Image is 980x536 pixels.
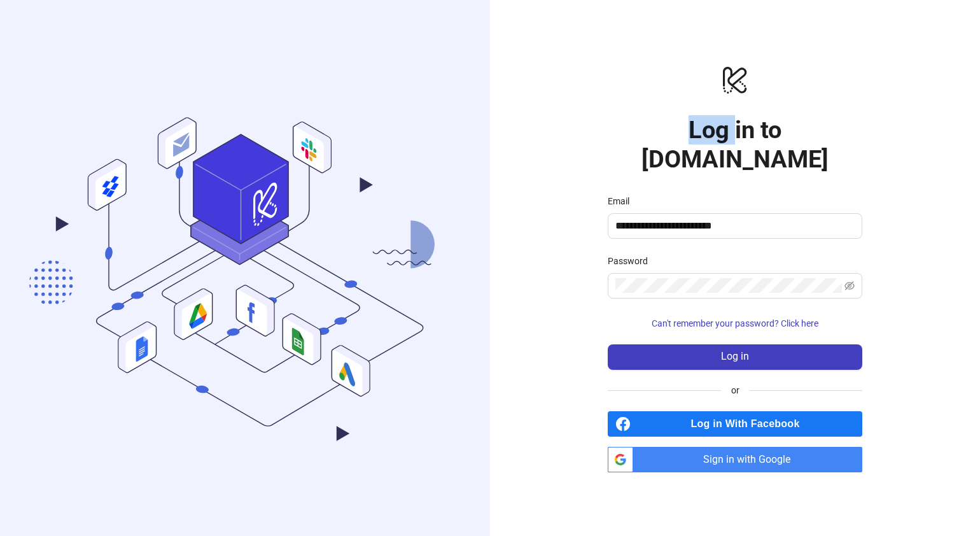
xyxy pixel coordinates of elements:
span: Sign in with Google [638,447,862,472]
input: Password [615,278,842,293]
span: Log in With Facebook [636,411,862,437]
a: Can't remember your password? Click here [608,318,862,328]
span: eye-invisible [844,281,855,291]
a: Log in With Facebook [608,411,862,437]
span: or [721,383,750,397]
label: Password [608,254,656,268]
button: Can't remember your password? Click here [608,314,862,334]
span: Log in [721,351,749,362]
a: Sign in with Google [608,447,862,472]
label: Email [608,194,638,208]
button: Log in [608,344,862,370]
span: Can't remember your password? Click here [652,318,818,328]
h1: Log in to [DOMAIN_NAME] [608,115,862,174]
input: Email [615,218,852,234]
